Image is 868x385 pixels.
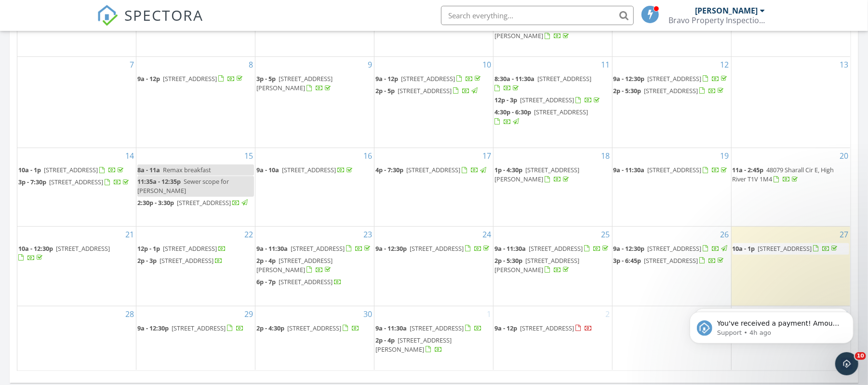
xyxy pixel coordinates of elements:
[612,226,731,306] td: Go to September 26, 2025
[520,324,574,332] span: [STREET_ADDRESS]
[494,74,534,83] span: 8:30a - 11:30a
[485,306,493,322] a: Go to October 1, 2025
[256,165,279,174] span: 9a - 10a
[838,227,850,242] a: Go to September 27, 2025
[247,57,255,72] a: Go to September 8, 2025
[256,74,333,92] span: [STREET_ADDRESS][PERSON_NAME]
[731,56,850,148] td: Go to September 13, 2025
[361,227,374,242] a: Go to September 23, 2025
[374,56,494,148] td: Go to September 10, 2025
[481,227,493,242] a: Go to September 24, 2025
[481,148,493,164] a: Go to September 17, 2025
[494,256,522,265] span: 2p - 5:30p
[137,243,254,255] a: 12p - 1p [STREET_ADDRESS]
[733,165,834,183] a: 11a - 2:45p 48079 Sharall Cir E, High River T1V 1M4
[256,276,373,288] a: 6p - 7p [STREET_ADDRESS]
[282,165,336,174] span: [STREET_ADDRESS]
[375,165,488,174] a: 4p - 7:30p [STREET_ADDRESS]
[733,165,834,183] span: 48079 Sharall Cir E, High River T1V 1M4
[614,255,730,267] a: 3p - 6:45p [STREET_ADDRESS]
[256,243,373,255] a: 9a - 11:30a [STREET_ADDRESS]
[614,74,729,83] a: 9a - 12:30p [STREET_ADDRESS]
[137,256,223,265] a: 2p - 3p [STREET_ADDRESS]
[494,96,517,104] span: 12p - 3p
[137,324,244,332] a: 9a - 12:30p [STREET_ADDRESS]
[256,74,333,92] a: 3p - 5p [STREET_ADDRESS][PERSON_NAME]
[17,226,136,306] td: Go to September 21, 2025
[18,178,46,186] span: 3p - 7:30p
[17,148,136,226] td: Go to September 14, 2025
[644,256,698,265] span: [STREET_ADDRESS]
[375,336,395,344] span: 2p - 4p
[494,74,591,92] a: 8:30a - 11:30a [STREET_ADDRESS]
[481,57,493,72] a: Go to September 10, 2025
[49,178,103,186] span: [STREET_ADDRESS]
[18,244,53,253] span: 10a - 12:30p
[375,74,482,83] a: 9a - 12p [STREET_ADDRESS]
[361,148,374,164] a: Go to September 16, 2025
[125,5,204,25] span: SPECTORA
[256,277,276,286] span: 6p - 7p
[160,256,214,265] span: [STREET_ADDRESS]
[406,165,460,174] span: [STREET_ADDRESS]
[374,306,494,370] td: Go to October 1, 2025
[494,22,571,40] a: 2p - 5p [STREET_ADDRESS][PERSON_NAME]
[137,197,254,209] a: 2:30p - 3:30p [STREET_ADDRESS]
[137,324,169,332] span: 9a - 12:30p
[534,108,588,116] span: [STREET_ADDRESS]
[695,6,758,15] div: [PERSON_NAME]
[612,56,731,148] td: Go to September 12, 2025
[256,165,373,176] a: 9a - 10a [STREET_ADDRESS]
[614,256,726,265] a: 3p - 6:45p [STREET_ADDRESS]
[612,148,731,226] td: Go to September 19, 2025
[494,323,611,334] a: 9a - 12p [STREET_ADDRESS]
[18,243,135,264] a: 10a - 12:30p [STREET_ADDRESS]
[163,74,217,83] span: [STREET_ADDRESS]
[137,244,160,253] span: 12p - 1p
[614,165,730,176] a: 9a - 11:30a [STREET_ADDRESS]
[520,96,574,104] span: [STREET_ADDRESS]
[137,177,181,186] span: 11:35a - 12:35p
[614,256,641,265] span: 3p - 6:45p
[733,165,764,174] span: 11a - 2:45p
[291,244,345,253] span: [STREET_ADDRESS]
[177,198,231,207] span: [STREET_ADDRESS]
[494,165,611,185] a: 1p - 4:30p [STREET_ADDRESS][PERSON_NAME]
[17,306,136,370] td: Go to September 28, 2025
[18,165,41,174] span: 10a - 1p
[374,148,494,226] td: Go to September 17, 2025
[612,306,731,370] td: Go to October 3, 2025
[255,226,374,306] td: Go to September 23, 2025
[648,74,702,83] span: [STREET_ADDRESS]
[600,227,612,242] a: Go to September 25, 2025
[375,86,395,95] span: 2p - 5p
[256,277,342,286] a: 6p - 7p [STREET_ADDRESS]
[614,74,645,83] span: 9a - 12:30p
[733,165,849,185] a: 11a - 2:45p 48079 Sharall Cir E, High River T1V 1M4
[136,148,255,226] td: Go to September 15, 2025
[614,165,729,174] a: 9a - 11:30a [STREET_ADDRESS]
[256,165,354,174] a: 9a - 10a [STREET_ADDRESS]
[494,324,592,332] a: 9a - 12p [STREET_ADDRESS]
[279,277,333,286] span: [STREET_ADDRESS]
[256,244,288,253] span: 9a - 11:30a
[614,244,645,253] span: 9a - 12:30p
[719,227,731,242] a: Go to September 26, 2025
[614,243,730,255] a: 9a - 12:30p [STREET_ADDRESS]
[494,107,611,127] a: 4:30p - 6:30p [STREET_ADDRESS]
[361,306,374,322] a: Go to September 30, 2025
[644,86,698,95] span: [STREET_ADDRESS]
[137,198,174,207] span: 2:30p - 3:30p
[255,56,374,148] td: Go to September 9, 2025
[375,165,403,174] span: 4p - 7:30p
[494,96,601,104] a: 12p - 3p [STREET_ADDRESS]
[375,244,491,253] a: 9a - 12:30p [STREET_ADDRESS]
[256,323,373,334] a: 2p - 4:30p [STREET_ADDRESS]
[137,255,254,267] a: 2p - 3p [STREET_ADDRESS]
[242,148,255,164] a: Go to September 15, 2025
[375,324,407,332] span: 9a - 11:30a
[733,244,840,253] a: 10a - 1p [STREET_ADDRESS]
[97,5,118,26] img: The Best Home Inspection Software - Spectora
